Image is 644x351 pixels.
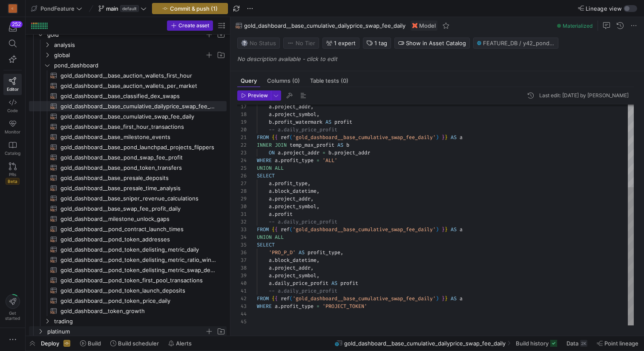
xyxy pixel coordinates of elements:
[257,165,272,171] span: UNION
[60,204,217,214] span: gold_dashboard__base_swap_fee_profit_daily​​​​​​​​​​
[257,134,269,141] span: FROM
[9,4,17,13] div: C
[29,285,227,296] a: gold_dashboard__pond_token_launch_deposits​​​​​​​​​​
[272,295,275,302] span: {
[60,265,217,275] span: gold_dashboard__pond_token_delisting_metric_swap_details​​​​​​​​​​
[237,241,247,249] div: 35
[604,340,638,347] span: Point lineage
[29,203,227,214] a: gold_dashboard__base_swap_fee_profit_daily​​​​​​​​​​
[60,224,217,234] span: gold_dashboard__pond_contract_launch_times​​​​​​​​​​
[278,303,281,310] span: .
[442,134,445,141] span: }
[3,74,22,95] a: Editor
[5,151,20,156] span: Catalog
[257,241,275,248] span: SELECT
[269,249,296,256] span: 'PRO_P_D'
[316,188,319,194] span: ,
[563,336,591,351] button: Data2K
[29,265,227,275] a: gold_dashboard__pond_token_delisting_metric_swap_details​​​​​​​​​​
[287,40,294,46] img: No tier
[29,255,227,265] div: Press SPACE to select this row.
[272,188,275,194] span: .
[436,134,439,141] span: )
[29,234,227,244] div: Press SPACE to select this row.
[29,306,227,316] div: Press SPACE to select this row.
[436,226,439,233] span: )
[60,71,217,81] span: gold_dashboard__base_auction_wallets_first_hour​​​​​​​​​​
[29,142,227,152] div: Press SPACE to select this row.
[3,291,22,324] button: Getstarted
[346,142,349,148] span: b
[272,211,275,218] span: .
[3,116,22,138] a: Monitor
[275,203,316,210] span: project_symbol
[29,40,227,50] div: Press SPACE to select this row.
[29,306,227,316] a: gold_dashboard__token_growth​​​​​​​​​​
[269,264,272,271] span: a
[394,38,470,49] button: Show in Asset Catalog
[3,20,22,36] button: 252
[275,134,278,141] span: {
[40,5,75,12] span: PondFeature
[29,296,227,306] a: gold_dashboard__pond_token_price_daily​​​​​​​​​​
[284,149,319,156] span: project_addr
[60,153,217,162] span: gold_dashboard__base_pond_swap_fee_profit​​​​​​​​​​
[316,303,319,310] span: =
[29,244,227,255] a: gold_dashboard__pond_token_delisting_metric_daily​​​​​​​​​​
[275,264,310,271] span: project_addr
[460,134,463,141] span: a
[29,244,227,255] div: Press SPACE to select this row.
[272,134,275,141] span: {
[483,40,555,46] span: FEATURE_DB / y42_pondfeature_main / GOLD_DASHBOARD__BASE_CUMULATIVE_DAILYPRICE_SWAP_FEE_DAILY
[322,38,359,49] button: 1 expert
[29,265,227,275] div: Press SPACE to select this row.
[29,173,227,183] div: Press SPACE to select this row.
[29,81,227,91] a: gold_dashboard__base_auction_wallets_per_market​​​​​​​​​​
[244,22,405,29] span: gold_dashboard__base_cumulative_dailyprice_swap_fee_daily
[406,40,466,46] span: Show in Asset Catalog
[47,327,205,336] span: platinum
[257,142,272,148] span: INNER
[275,272,316,279] span: project_symbol
[29,60,227,70] div: Press SPACE to select this row.
[272,111,275,118] span: .
[275,295,278,302] span: {
[267,78,300,84] span: Columns
[29,214,227,224] a: gold_dashboard__milestone_unlock_gaps​​​​​​​​​​
[269,180,272,187] span: a
[237,249,247,256] div: 36
[237,164,247,172] div: 25
[167,20,213,31] button: Create asset
[275,303,278,310] span: a
[29,70,227,81] a: gold_dashboard__base_auction_wallets_first_hour​​​​​​​​​​
[60,245,217,255] span: gold_dashboard__pond_token_delisting_metric_daily​​​​​​​​​​
[293,134,436,141] span: 'gold_dashboard__base_cumulative_swap_fee_daily'
[322,149,325,156] span: =
[29,142,227,152] a: gold_dashboard__base_pond_launchpad_projects_flippers​​​​​​​​​​
[29,111,227,122] div: Press SPACE to select this row.
[60,286,217,296] span: gold_dashboard__pond_token_launch_deposits​​​​​​​​​​
[275,226,278,233] span: {
[445,134,448,141] span: }
[419,22,436,29] span: Model
[269,211,272,218] span: a
[29,101,227,111] div: Press SPACE to select this row.
[29,3,84,14] button: PondFeature
[60,142,217,152] span: gold_dashboard__base_pond_launchpad_projects_flippers​​​​​​​​​​
[120,5,139,12] span: default
[316,257,319,264] span: ,
[60,112,217,122] span: gold_dashboard__base_cumulative_swap_fee_daily​​​​​​​​​​
[29,203,227,214] div: Press SPACE to select this row.
[3,95,22,116] a: Code
[29,173,227,183] a: gold_dashboard__base_presale_deposits​​​​​​​​​​
[451,295,457,302] span: AS
[275,165,284,171] span: ALL
[269,195,272,202] span: a
[281,157,313,164] span: profit_type
[275,188,316,194] span: block_datetime
[60,194,217,203] span: gold_dashboard__base_sniper_revenue_calculations​​​​​​​​​​
[237,157,247,164] div: 24
[3,1,22,16] a: C
[60,306,217,316] span: gold_dashboard__token_growth​​​​​​​​​​
[269,272,272,279] span: a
